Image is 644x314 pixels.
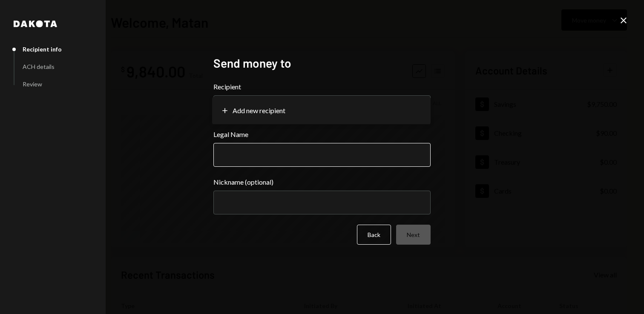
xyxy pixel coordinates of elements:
[213,95,431,119] button: Recipient
[213,177,431,187] label: Nickname (optional)
[357,225,391,245] button: Back
[23,80,42,88] div: Review
[23,46,62,53] div: Recipient info
[213,129,431,140] label: Legal Name
[213,55,431,71] h2: Send money to
[23,63,55,70] div: ACH details
[233,106,285,116] span: Add new recipient
[213,82,431,92] label: Recipient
